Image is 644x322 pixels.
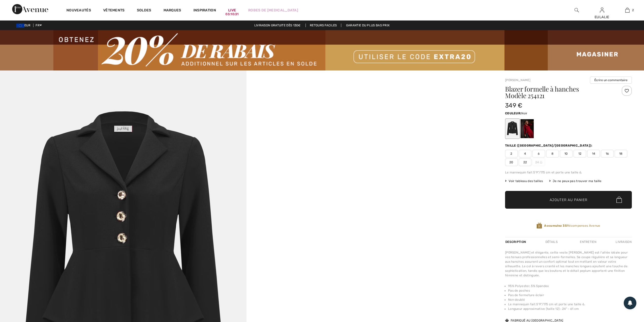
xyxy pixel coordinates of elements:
img: Euro [16,24,24,28]
li: Le mannequin fait 5'9"/175 cm et porte une taille 6. [508,302,632,307]
li: 95% Polyester, 5% Spandex [508,284,632,288]
span: 6 [532,150,545,157]
div: Taille ([GEOGRAPHIC_DATA]/[GEOGRAPHIC_DATA]): [505,143,594,148]
span: 10 [560,150,573,157]
h1: Blazer formelle à hanches Modèle 254121 [505,86,611,99]
li: Non doublé [508,297,632,302]
a: Se connecter [600,8,604,12]
div: Je ne peux pas trouver ma taille [549,179,602,183]
span: 8 [546,150,559,157]
video: Your browser does not support the video tag. [246,70,493,194]
img: Mes infos [600,7,604,13]
li: Pas de fermeture éclair [508,293,632,297]
button: Écrire un commentaire [590,77,632,84]
a: Marques [164,8,181,13]
div: Description [505,237,527,246]
span: FR [35,24,42,27]
span: Inspiration [193,8,216,13]
div: Noir [506,119,519,138]
img: Récompenses Avenue [536,222,542,229]
a: 2 [615,7,640,13]
span: 2 [632,8,634,12]
a: Soldes [137,8,151,13]
span: 12 [574,150,586,157]
span: EUR [16,24,32,27]
a: Vêtements [103,8,125,13]
strong: Accumulez 35 [544,224,567,227]
img: 1ère Avenue [12,4,48,14]
span: 18 [615,150,627,157]
div: Le mannequin fait 5'9"/175 cm et porte une taille 6. [505,170,632,175]
a: Retours faciles [306,24,341,27]
span: 22 [519,158,531,166]
a: Robes de [MEDICAL_DATA] [248,8,298,13]
img: ring-m.svg [540,161,542,164]
a: Nouveautés [66,8,91,13]
span: 2 [505,150,518,157]
span: 349 € [505,102,523,109]
div: EULALIE [589,14,614,20]
li: Longueur approximative (taille 12) : 24" - 61 cm [508,307,632,311]
span: 24 [532,158,545,166]
button: Ajouter au panier [505,191,632,209]
a: [PERSON_NAME] [505,78,530,82]
div: Deep cherry [521,119,534,138]
img: Bag.svg [616,196,622,203]
span: Noir [521,112,527,115]
div: [PERSON_NAME] et élégante, cette veste [PERSON_NAME] est l'alliée idéale pour vos tenues professi... [505,250,632,278]
span: Couleur: [505,112,521,115]
a: Live03:10:31 [228,8,236,13]
span: Voir tableau des tailles [505,179,543,183]
span: 4 [519,150,531,157]
span: Ajouter au panier [550,197,587,202]
span: Récompenses Avenue [544,223,600,228]
div: Détails [541,237,562,246]
div: Livraison [614,237,632,246]
img: Mon panier [625,7,630,13]
div: 03:10:31 [225,12,239,17]
a: Garantie du plus bas prix [342,24,394,27]
span: 16 [601,150,614,157]
div: Entretien [576,237,601,246]
span: 14 [587,150,600,157]
span: 20 [505,158,518,166]
li: Pas de poches [508,288,632,293]
a: Livraison gratuite dès 130€ [250,24,305,27]
img: recherche [575,7,579,13]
